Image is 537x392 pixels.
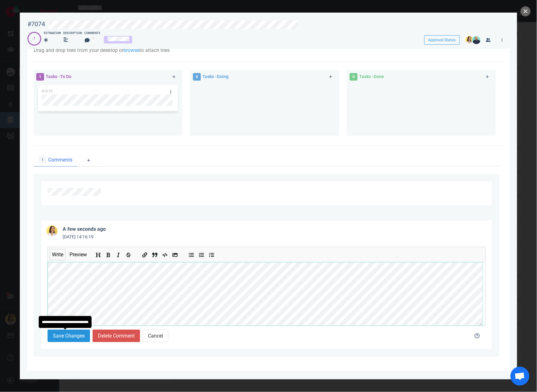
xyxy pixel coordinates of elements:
[171,250,179,257] button: Add image
[472,36,481,44] img: 26
[202,74,229,79] span: Tasks - Doing
[84,31,100,36] div: Comments
[465,36,473,44] img: 26
[511,367,529,386] div: Ouvrir le chat
[67,249,89,260] button: Preview
[48,330,90,342] button: Save Changes
[115,250,122,257] button: Add italic text
[63,31,82,36] div: Description
[48,156,72,164] span: Comments
[36,73,44,81] span: 1
[350,73,358,81] span: 0
[424,35,460,45] button: Approval Status
[42,89,53,94] span: #7075
[63,234,93,239] small: [DATE] 14:16:19
[151,250,159,257] button: Insert a quote
[359,74,384,79] span: Tasks - Done
[208,250,215,257] button: Add checked list
[63,225,106,233] div: a few seconds ago
[50,249,65,260] button: Write
[143,330,168,342] button: Cancel
[93,330,140,342] button: Delete Comment
[141,250,149,257] button: Add a link
[188,250,195,257] button: Add unordered list
[27,20,45,28] div: #7074
[34,47,123,53] span: Drag and drop files from your desktop or
[123,47,139,53] a: browse
[521,6,531,16] button: close
[46,74,71,79] span: Tasks - To Do
[44,31,61,36] div: Estimation
[193,73,201,81] span: 0
[46,225,58,237] img: 36
[33,36,35,41] div: 1
[105,250,112,257] button: Add bold text
[139,47,170,53] span: to attach files
[198,250,205,257] button: Add ordered list
[39,156,47,164] span: 1
[94,250,102,257] button: Add header
[125,250,132,257] button: Add strikethrough text
[161,250,169,257] button: Insert code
